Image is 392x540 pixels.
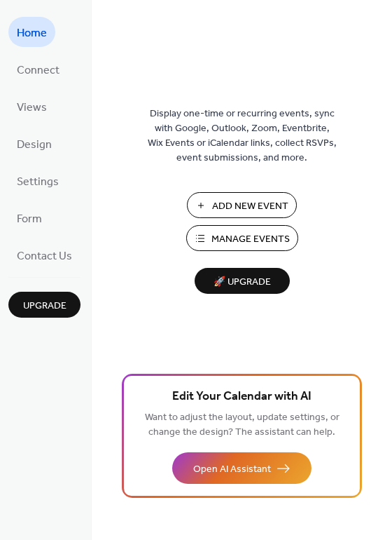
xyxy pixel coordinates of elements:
[8,17,55,47] a: Home
[211,232,290,247] span: Manage Events
[212,199,288,214] span: Add New Event
[17,171,59,193] span: Settings
[186,225,298,251] button: Manage Events
[8,91,55,121] a: Views
[17,245,72,267] span: Contact Us
[145,408,339,442] span: Want to adjust the layout, update settings, or change the design? The assistant can help.
[172,452,311,484] button: Open AI Assistant
[148,107,337,166] span: Display one-time or recurring events, sync with Google, Outlook, Zoom, Eventbrite, Wix Events or ...
[8,203,50,233] a: Form
[17,97,47,119] span: Views
[23,299,66,313] span: Upgrade
[193,462,271,477] span: Open AI Assistant
[8,292,80,318] button: Upgrade
[172,387,311,407] span: Edit Your Calendar with AI
[195,268,290,294] button: 🚀 Upgrade
[17,208,42,230] span: Form
[17,134,52,156] span: Design
[8,166,67,196] a: Settings
[8,240,80,270] a: Contact Us
[187,192,297,218] button: Add New Event
[17,22,47,44] span: Home
[8,54,68,84] a: Connect
[8,128,60,158] a: Design
[203,273,281,292] span: 🚀 Upgrade
[17,60,59,81] span: Connect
